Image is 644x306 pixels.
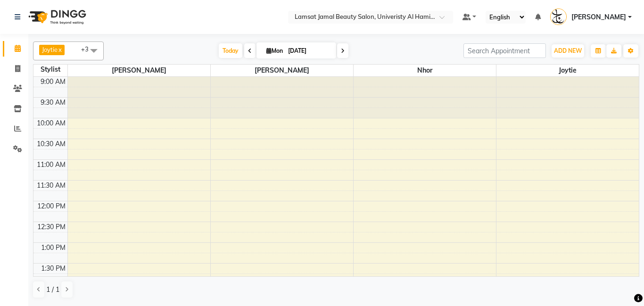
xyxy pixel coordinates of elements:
[39,264,67,273] div: 1:30 PM
[35,181,67,190] div: 11:30 AM
[552,44,584,58] button: ADD NEW
[285,44,332,58] input: 2025-09-01
[46,285,59,295] span: 1 / 1
[35,201,67,211] div: 12:00 PM
[39,243,67,253] div: 1:00 PM
[571,12,626,22] span: [PERSON_NAME]
[81,45,96,53] span: +3
[554,47,582,54] span: ADD NEW
[24,4,89,30] img: logo
[264,47,285,54] span: Mon
[35,222,67,232] div: 12:30 PM
[463,43,546,58] input: Search Appointment
[211,65,353,76] span: [PERSON_NAME]
[33,65,67,74] div: Stylist
[68,65,210,76] span: [PERSON_NAME]
[39,98,67,108] div: 9:30 AM
[354,65,496,76] span: Nhor
[35,139,67,149] div: 10:30 AM
[35,118,67,128] div: 10:00 AM
[42,46,58,53] span: Joytie
[550,8,567,25] img: Lamsat Jamal
[35,160,67,170] div: 11:00 AM
[58,46,62,53] a: x
[496,65,639,76] span: Joytie
[219,43,242,58] span: Today
[39,77,67,87] div: 9:00 AM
